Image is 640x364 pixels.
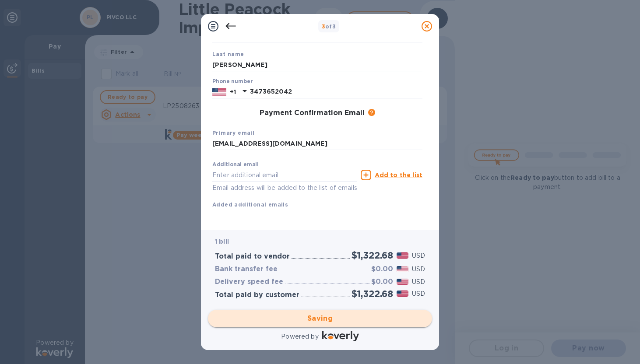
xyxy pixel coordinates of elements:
[397,290,408,297] img: USD
[212,137,422,150] input: Enter your primary name
[215,252,290,261] h3: Total paid to vendor
[412,265,425,274] p: USD
[212,58,422,71] input: Enter your last name
[371,265,393,273] h3: $0.00
[352,288,393,299] h2: $1,322.68
[322,23,336,30] b: of 3
[212,168,357,182] input: Enter additional email
[397,279,408,285] img: USD
[212,162,259,168] label: Additional email
[212,87,226,97] img: US
[212,51,244,57] b: Last name
[412,251,425,260] p: USD
[397,252,408,259] img: USD
[212,201,288,208] b: Added additional emails
[375,171,422,178] u: Add to the list
[230,87,236,96] p: +1
[212,183,357,193] p: Email address will be added to the list of emails
[371,278,393,286] h3: $0.00
[250,85,422,98] input: Enter your phone number
[215,278,283,286] h3: Delivery speed fee
[397,266,408,272] img: USD
[322,23,325,30] span: 3
[322,331,359,341] img: Logo
[212,79,253,84] label: Phone number
[352,250,393,261] h2: $1,322.68
[412,277,425,287] p: USD
[215,265,278,273] h3: Bank transfer fee
[215,291,299,299] h3: Total paid by customer
[281,332,318,341] p: Powered by
[215,238,229,245] b: 1 bill
[260,109,365,117] h3: Payment Confirmation Email
[212,129,254,136] b: Primary email
[412,289,425,298] p: USD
